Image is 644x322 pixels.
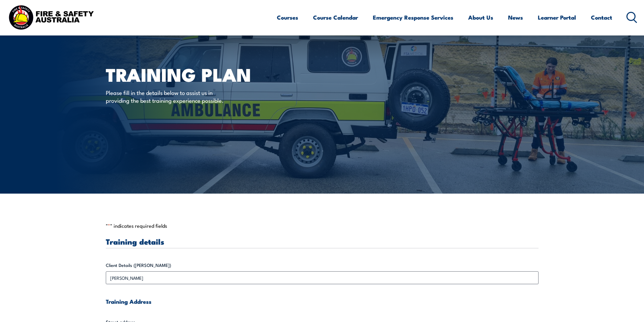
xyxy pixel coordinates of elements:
[277,8,298,26] a: Courses
[313,8,358,26] a: Course Calendar
[373,8,453,26] a: Emergency Response Services
[538,8,576,26] a: Learner Portal
[106,298,539,305] h4: Training Address
[106,238,539,245] h3: Training details
[508,8,523,26] a: News
[106,262,539,269] label: Client Details ([PERSON_NAME])
[106,66,273,82] h1: Training plan
[106,222,539,229] p: " " indicates required fields
[106,89,229,104] p: Please fill in the details below to assist us in providing the best training experience possible.
[591,8,612,26] a: Contact
[468,8,493,26] a: About Us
